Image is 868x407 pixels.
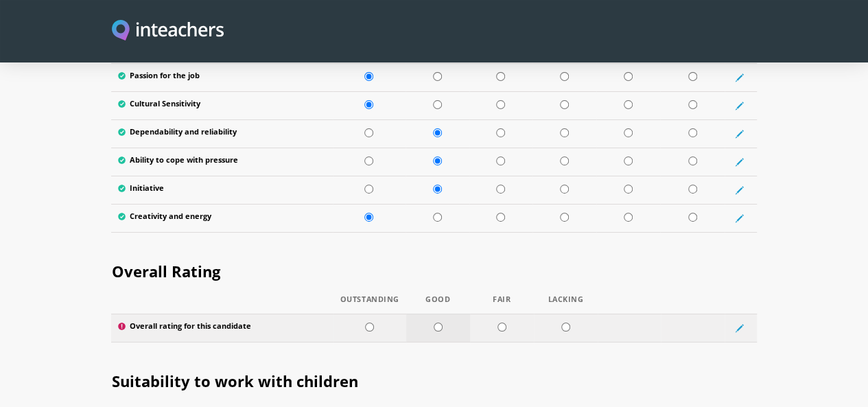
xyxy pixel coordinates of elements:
[333,295,406,314] th: Outstanding
[118,183,325,196] label: Initiative
[118,127,325,140] label: Dependability and reliability
[406,295,470,314] th: Good
[118,99,325,112] label: Cultural Sensitivity
[534,295,598,314] th: Lacking
[118,321,326,334] label: Overall rating for this candidate
[118,211,325,224] label: Creativity and energy
[111,261,220,281] span: Overall Rating
[118,155,325,168] label: Ability to cope with pressure
[118,71,325,84] label: Passion for the job
[111,371,357,391] span: Suitability to work with children
[112,20,224,43] img: Inteachers
[470,295,534,314] th: Fair
[112,20,224,43] a: Visit this site's homepage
